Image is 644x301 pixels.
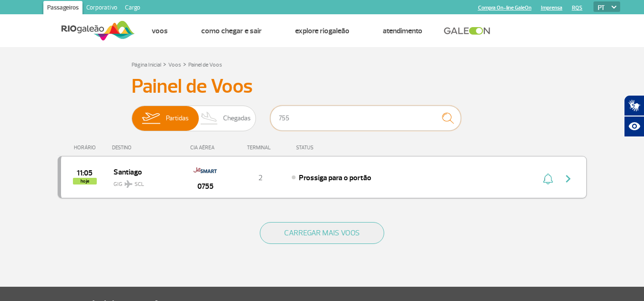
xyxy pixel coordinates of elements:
img: sino-painel-voo.svg [543,173,553,184]
input: Voo, cidade ou cia aérea [270,106,461,131]
div: CIA AÉREA [182,145,229,151]
button: Abrir tradutor de língua de sinais. [624,95,644,116]
button: CARREGAR MAIS VOOS [260,222,384,244]
div: STATUS [291,145,369,151]
div: DESTINO [112,145,182,151]
a: Painel de Voos [188,61,222,68]
span: SCL [134,180,144,189]
span: Partidas [166,106,189,131]
div: HORÁRIO [61,145,112,151]
a: Passageiros [43,1,82,16]
a: Voos [168,61,181,68]
a: Compra On-line GaleOn [478,5,532,11]
span: 2 [258,173,263,183]
span: Santiago [113,165,174,178]
a: Cargo [121,1,144,16]
a: > [163,58,166,69]
span: GIG [113,175,174,189]
div: TERMINAL [229,145,291,151]
span: 2025-09-30 11:05:00 [77,170,92,176]
a: Corporativo [82,1,121,16]
button: Abrir recursos assistivos. [624,116,644,137]
h3: Painel de Voos [132,75,513,98]
span: 0755 [197,181,214,192]
img: slider-desembarque [195,106,224,131]
a: > [183,58,186,69]
div: Plugin de acessibilidade da Hand Talk. [624,95,644,137]
a: RQS [572,5,583,11]
a: Voos [152,26,168,36]
span: Chegadas [223,106,251,131]
span: Prossiga para o portão [299,173,371,183]
a: Como chegar e sair [201,26,262,36]
a: Imprensa [541,5,562,11]
a: Explore RIOgaleão [295,26,349,36]
a: Atendimento [383,26,422,36]
img: slider-embarque [136,106,166,131]
a: Página Inicial [132,61,161,68]
img: seta-direita-painel-voo.svg [562,173,574,184]
img: destiny_airplane.svg [124,180,133,188]
span: hoje [73,178,97,184]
